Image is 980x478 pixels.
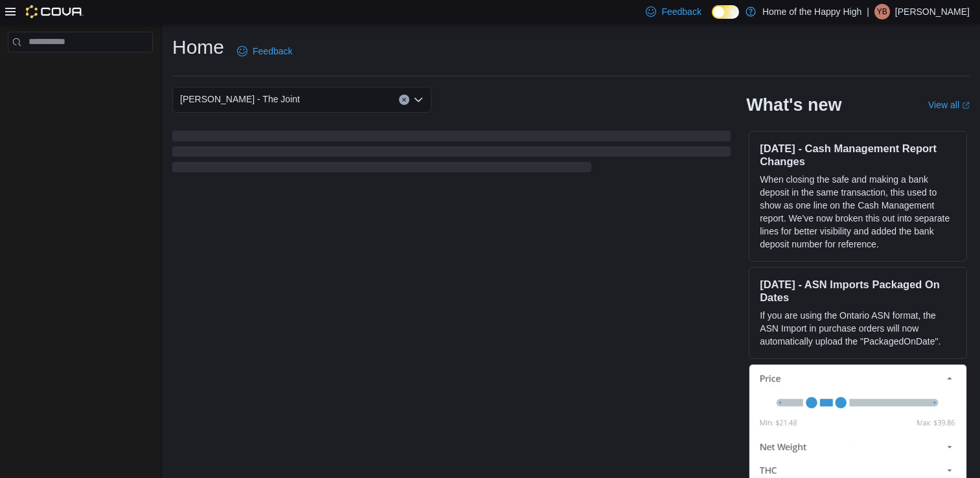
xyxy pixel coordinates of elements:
span: Loading [172,133,731,175]
button: Open list of options [413,95,424,105]
span: Feedback [253,45,292,58]
h3: [DATE] - Cash Management Report Changes [760,142,956,168]
p: Home of the Happy High [762,4,861,19]
a: Feedback [232,38,297,64]
a: View allExternal link [928,100,970,110]
p: If you are using the Ontario ASN format, the ASN Import in purchase orders will now automatically... [760,309,956,348]
img: Cova [26,5,84,18]
span: [PERSON_NAME] - The Joint [180,91,300,107]
div: Yuli Berdychevskiy [874,4,890,19]
span: Dark Mode [712,19,712,19]
p: [PERSON_NAME] [895,4,970,19]
input: Dark Mode [712,5,739,19]
h3: [DATE] - ASN Imports Packaged On Dates [760,278,956,304]
h1: Home [172,34,224,60]
p: | [867,4,869,19]
span: Feedback [661,5,701,18]
svg: External link [962,102,970,109]
button: Clear input [399,95,409,105]
p: When closing the safe and making a bank deposit in the same transaction, this used to show as one... [760,173,956,251]
span: YB [877,4,887,19]
h2: What's new [746,95,841,115]
nav: Complex example [8,55,153,86]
